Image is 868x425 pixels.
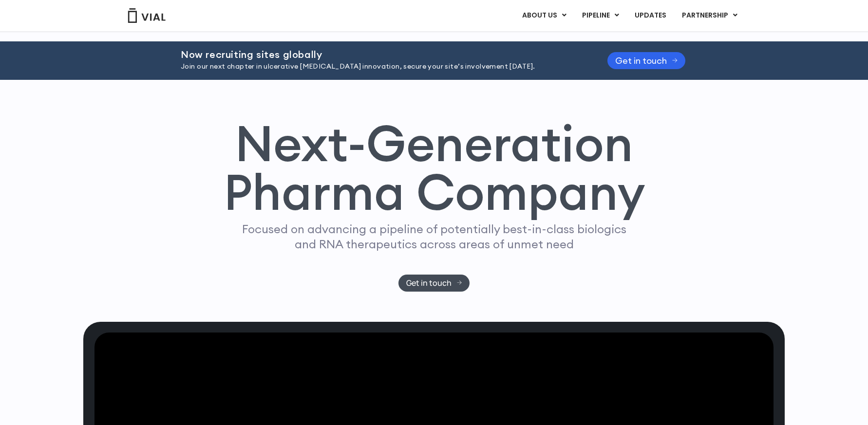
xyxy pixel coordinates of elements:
[181,61,583,72] p: Join our next chapter in ulcerative [MEDICAL_DATA] innovation, secure your site’s involvement [DA...
[607,52,685,69] a: Get in touch
[514,7,574,24] a: ABOUT USMenu Toggle
[574,7,626,24] a: PIPELINEMenu Toggle
[627,7,674,24] a: UPDATES
[181,49,583,60] h2: Now recruiting sites globally
[615,57,667,64] span: Get in touch
[406,279,452,287] span: Get in touch
[223,119,645,217] h1: Next-Generation Pharma Company
[398,275,470,292] a: Get in touch
[127,8,166,23] img: Vial Logo
[238,222,630,252] p: Focused on advancing a pipeline of potentially best-in-class biologics and RNA therapeutics acros...
[674,7,745,24] a: PARTNERSHIPMenu Toggle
